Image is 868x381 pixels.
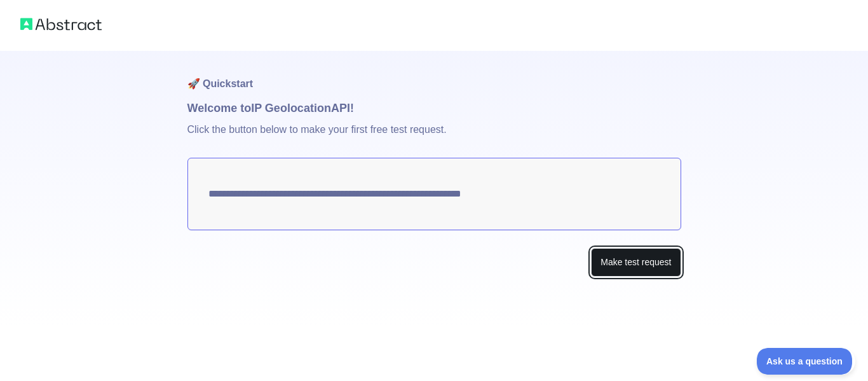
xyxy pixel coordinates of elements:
[20,15,102,33] img: Abstract logo
[757,348,855,375] iframe: Toggle Customer Support
[591,248,681,277] button: Make test request
[187,117,681,158] p: Click the button below to make your first free test request.
[187,51,681,99] h1: 🚀 Quickstart
[187,99,681,117] h1: Welcome to IP Geolocation API!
